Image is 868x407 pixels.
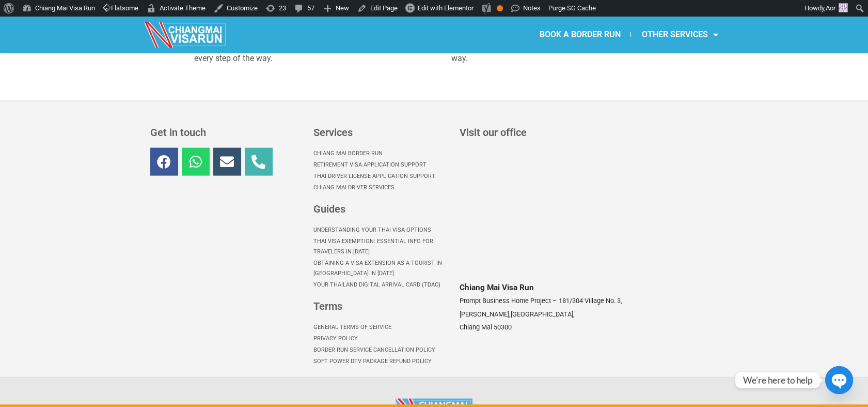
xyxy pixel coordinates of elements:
[313,148,449,193] nav: Menu
[313,322,449,367] nav: Menu
[313,127,449,138] h3: Services
[313,171,449,182] a: Thai Driver License Application Support
[313,279,449,291] a: Your Thailand Digital Arrival Card (TDAC)
[460,297,557,305] span: Prompt Business Home Project –
[460,283,534,292] span: Chiang Mai Visa Run
[313,236,449,258] a: Thai Visa Exemption: Essential Info for Travelers in [DATE]
[313,322,449,333] a: General Terms of Service
[460,297,622,318] span: 181/304 Village No. 3, [PERSON_NAME],
[529,23,630,47] a: BOOK A BORDER RUN
[826,4,835,12] span: Aor
[313,148,449,159] a: Chiang Mai Border Run
[150,127,303,138] h3: Get in touch
[313,224,449,291] nav: Menu
[313,344,449,356] a: Border Run Service Cancellation Policy
[418,4,474,12] span: Edit with Elementor
[460,127,716,138] h3: Visit our office
[313,224,449,236] a: Understanding Your Thai Visa options
[313,333,449,344] a: Privacy Policy
[434,23,728,47] nav: Menu
[313,258,449,279] a: Obtaining a Visa Extension as a Tourist in [GEOGRAPHIC_DATA] in [DATE]
[313,301,449,311] h3: Terms
[631,23,728,47] a: OTHER SERVICES
[313,182,449,193] a: Chiang Mai Driver Services
[460,310,575,331] span: [GEOGRAPHIC_DATA], Chiang Mai 50300
[313,356,449,367] a: Soft Power DTV Package Refund Policy
[497,5,503,11] div: OK
[313,159,449,171] a: Retirement Visa Application Support
[313,204,449,214] h3: Guides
